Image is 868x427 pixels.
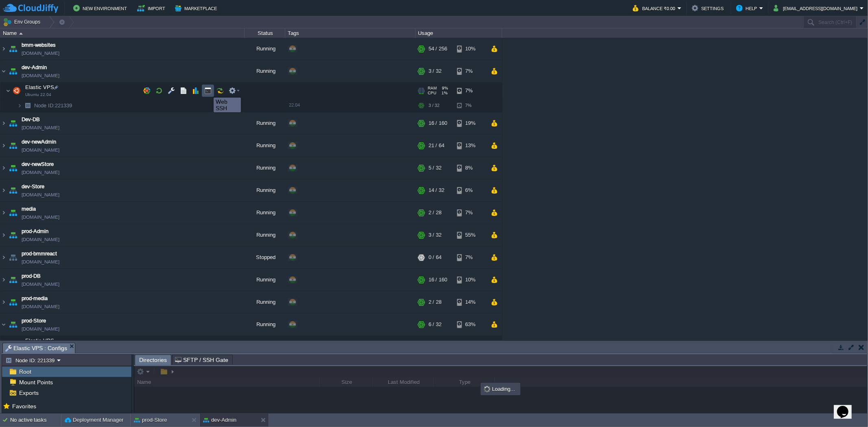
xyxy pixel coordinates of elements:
[0,314,7,335] img: AMDAwAAAACH5BAEAAAAALAAAAAABAAEAAAICRAEAOw==
[245,60,285,82] div: Running
[774,3,860,13] button: [EMAIL_ADDRESS][DOMAIN_NAME]
[3,3,58,13] img: CloudJiffy
[429,157,442,179] div: 5 / 32
[22,272,41,280] a: prod-DB
[24,337,55,344] span: Elastic VPS
[457,336,483,352] div: 63%
[22,146,59,154] span: [DOMAIN_NAME]
[428,91,436,96] span: CPU
[692,3,726,13] button: Settings
[22,72,59,80] span: [DOMAIN_NAME]
[22,183,44,191] span: dev-Store
[7,60,19,82] img: AMDAwAAAACH5BAEAAAAALAAAAAABAAEAAAICRAEAOw==
[633,3,678,13] button: Balance ₹0.00
[22,280,59,288] span: [DOMAIN_NAME]
[22,317,46,325] a: prod-Store
[7,314,19,335] img: AMDAwAAAACH5BAEAAAAALAAAAAABAAEAAAICRAEAOw==
[22,138,56,146] a: dev-newAdmin
[428,86,437,91] span: RAM
[1,28,244,38] div: Name
[17,368,33,375] a: Root
[33,102,73,109] span: 221339
[416,28,502,38] div: Usage
[0,157,7,179] img: AMDAwAAAACH5BAEAAAAALAAAAAABAAEAAAICRAEAOw==
[10,414,61,427] div: No active tasks
[429,135,444,157] div: 21 / 64
[22,303,59,311] a: [DOMAIN_NAME]
[0,60,7,82] img: AMDAwAAAACH5BAEAAAAALAAAAAABAAEAAAICRAEAOw==
[22,41,56,49] span: bmm-websites
[5,357,57,364] button: Node ID: 221339
[0,291,7,313] img: AMDAwAAAACH5BAEAAAAALAAAAAABAAEAAAICRAEAOw==
[429,269,447,291] div: 16 / 160
[245,246,285,268] div: Stopped
[429,291,442,313] div: 2 / 28
[134,416,167,424] button: prod-Store
[0,246,7,268] img: AMDAwAAAACH5BAEAAAAALAAAAAABAAEAAAICRAEAOw==
[7,38,19,60] img: AMDAwAAAACH5BAEAAAAALAAAAAABAAEAAAICRAEAOw==
[17,379,54,386] a: Mount Points
[24,84,55,90] a: Elastic VPSUbuntu 22.04
[245,112,285,134] div: Running
[457,38,483,60] div: 10%
[245,38,285,60] div: Running
[0,269,7,291] img: AMDAwAAAACH5BAEAAAAALAAAAAABAAEAAAICRAEAOw==
[0,179,7,201] img: AMDAwAAAACH5BAEAAAAALAAAAAABAAEAAAICRAEAOw==
[481,383,520,394] div: Loading...
[22,258,59,266] span: [DOMAIN_NAME]
[33,102,73,109] a: Node ID:221339
[7,179,19,201] img: AMDAwAAAACH5BAEAAAAALAAAAAABAAEAAAICRAEAOw==
[24,338,55,344] a: Elastic VPS
[203,416,236,424] button: dev-Admin
[457,179,483,201] div: 6%
[457,202,483,224] div: 7%
[11,83,22,99] img: AMDAwAAAACH5BAEAAAAALAAAAAABAAEAAAICRAEAOw==
[429,179,444,201] div: 14 / 32
[245,202,285,224] div: Running
[19,33,23,35] img: AMDAwAAAACH5BAEAAAAALAAAAAABAAEAAAICRAEAOw==
[245,291,285,313] div: Running
[73,3,129,13] button: New Environment
[429,224,442,246] div: 3 / 32
[457,224,483,246] div: 55%
[429,246,442,268] div: 0 / 64
[3,16,43,28] button: Env Groups
[22,294,48,303] a: prod-media
[22,115,40,124] a: Dev-DB
[0,38,7,60] img: AMDAwAAAACH5BAEAAAAALAAAAAABAAEAAAICRAEAOw==
[245,314,285,335] div: Running
[0,112,7,134] img: AMDAwAAAACH5BAEAAAAALAAAAAABAAEAAAICRAEAOw==
[736,3,759,13] button: Help
[245,28,285,38] div: Status
[7,269,19,291] img: AMDAwAAAACH5BAEAAAAALAAAAAABAAEAAAICRAEAOw==
[7,202,19,224] img: AMDAwAAAACH5BAEAAAAALAAAAAABAAEAAAICRAEAOw==
[457,112,483,134] div: 19%
[22,235,59,244] span: [DOMAIN_NAME]
[22,160,54,168] a: dev-newStore
[175,355,228,365] span: SFTP / SSH Gate
[245,135,285,157] div: Running
[7,112,19,134] img: AMDAwAAAACH5BAEAAAAALAAAAAABAAEAAAICRAEAOw==
[6,83,11,99] img: AMDAwAAAACH5BAEAAAAALAAAAAABAAEAAAICRAEAOw==
[22,205,36,213] a: media
[440,86,448,91] span: 9%
[429,314,442,335] div: 6 / 32
[429,38,447,60] div: 54 / 256
[34,102,55,109] span: Node ID:
[6,336,11,352] img: AMDAwAAAACH5BAEAAAAALAAAAAABAAEAAAICRAEAOw==
[429,336,442,352] div: 6 / 32
[22,191,59,199] span: [DOMAIN_NAME]
[22,49,59,57] span: [DOMAIN_NAME]
[457,60,483,82] div: 7%
[22,213,59,221] a: [DOMAIN_NAME]
[11,336,22,352] img: AMDAwAAAACH5BAEAAAAALAAAAAABAAEAAAICRAEAOw==
[7,157,19,179] img: AMDAwAAAACH5BAEAAAAALAAAAAABAAEAAAICRAEAOw==
[245,157,285,179] div: Running
[457,135,483,157] div: 13%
